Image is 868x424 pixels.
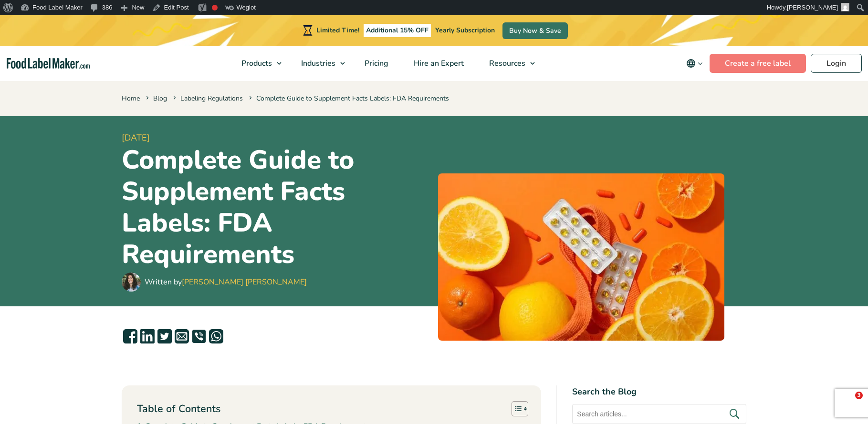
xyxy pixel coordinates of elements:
[855,392,863,399] span: 3
[486,58,526,69] span: Resources
[362,58,389,69] span: Pricing
[710,54,806,73] a: Create a free label
[572,404,746,424] input: Search articles...
[239,58,273,69] span: Products
[182,277,307,287] a: [PERSON_NAME] [PERSON_NAME]
[122,94,140,103] a: Home
[145,276,307,288] div: Written by
[229,46,286,81] a: Products
[316,26,359,35] span: Limited Time!
[153,94,167,103] a: Blog
[180,94,243,103] a: Labeling Regulations
[298,58,336,69] span: Industries
[212,5,218,10] div: Focus keyphrase not set
[787,4,838,11] span: [PERSON_NAME]
[247,94,449,103] span: Complete Guide to Supplement Facts Labels: FDA Requirements
[122,144,430,270] h1: Complete Guide to Supplement Facts Labels: FDA Requirements
[401,46,474,81] a: Hire an Expert
[572,385,746,398] h4: Search the Blog
[289,46,350,81] a: Industries
[836,392,858,414] iframe: Intercom live chat
[364,24,431,37] span: Additional 15% OFF
[122,273,141,292] img: Maria Abi Hanna - Food Label Maker
[504,401,526,417] a: Toggle Table of Content
[352,46,399,81] a: Pricing
[477,46,540,81] a: Resources
[435,26,495,35] span: Yearly Subscription
[122,131,430,144] span: [DATE]
[502,22,568,39] a: Buy Now & Save
[811,54,862,73] a: Login
[137,402,220,416] p: Table of Contents
[411,58,465,69] span: Hire an Expert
